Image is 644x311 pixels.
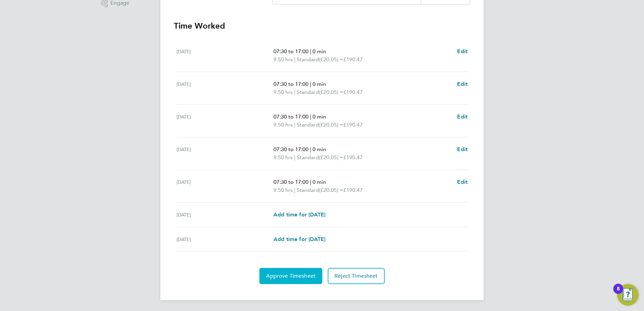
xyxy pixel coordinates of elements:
[617,284,639,306] button: Open Resource Center, 8 new notifications
[457,81,468,87] span: Edit
[319,89,343,95] span: (£20.05) =
[273,179,309,185] span: 07:30 to 17:00
[313,113,326,120] span: 0 min
[457,146,468,152] span: Edit
[176,178,273,194] div: [DATE]
[313,179,326,185] span: 0 min
[297,121,319,129] span: Standard
[310,146,311,152] span: |
[266,273,316,279] span: Approve Timesheet
[176,211,273,219] div: [DATE]
[273,236,325,242] span: Add time for [DATE]
[273,122,293,128] span: 9.50 hrs
[617,289,620,298] div: 8
[176,145,273,162] div: [DATE]
[319,154,343,161] span: (£20.05) =
[310,48,311,55] span: |
[273,146,309,152] span: 07:30 to 17:00
[176,80,273,96] div: [DATE]
[457,179,468,185] span: Edit
[457,48,468,55] span: Edit
[294,122,295,128] span: |
[334,273,378,279] span: Reject Timesheet
[273,154,293,161] span: 9.50 hrs
[110,0,129,6] span: Engage
[294,56,295,63] span: |
[273,113,309,120] span: 07:30 to 17:00
[273,56,293,63] span: 9.50 hrs
[273,187,293,193] span: 9.50 hrs
[294,89,295,95] span: |
[343,89,363,95] span: £190.47
[174,21,470,31] h3: Time Worked
[273,81,309,87] span: 07:30 to 17:00
[294,154,295,161] span: |
[457,80,468,88] a: Edit
[297,88,319,96] span: Standard
[273,211,325,219] a: Add time for [DATE]
[457,178,468,186] a: Edit
[273,211,325,218] span: Add time for [DATE]
[176,47,273,64] div: [DATE]
[319,122,343,128] span: (£20.05) =
[176,113,273,129] div: [DATE]
[297,186,319,194] span: Standard
[294,187,295,193] span: |
[273,48,309,55] span: 07:30 to 17:00
[457,113,468,120] span: Edit
[273,89,293,95] span: 9.50 hrs
[310,81,311,87] span: |
[457,113,468,121] a: Edit
[343,154,363,161] span: £190.47
[343,56,363,63] span: £190.47
[343,187,363,193] span: £190.47
[310,179,311,185] span: |
[259,268,322,284] button: Approve Timesheet
[457,145,468,153] a: Edit
[343,122,363,128] span: £190.47
[310,113,311,120] span: |
[313,146,326,152] span: 0 min
[319,56,343,63] span: (£20.05) =
[457,47,468,56] a: Edit
[297,56,319,64] span: Standard
[319,187,343,193] span: (£20.05) =
[313,81,326,87] span: 0 min
[297,153,319,162] span: Standard
[313,48,326,55] span: 0 min
[273,235,325,243] a: Add time for [DATE]
[176,235,273,243] div: [DATE]
[328,268,385,284] button: Reject Timesheet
